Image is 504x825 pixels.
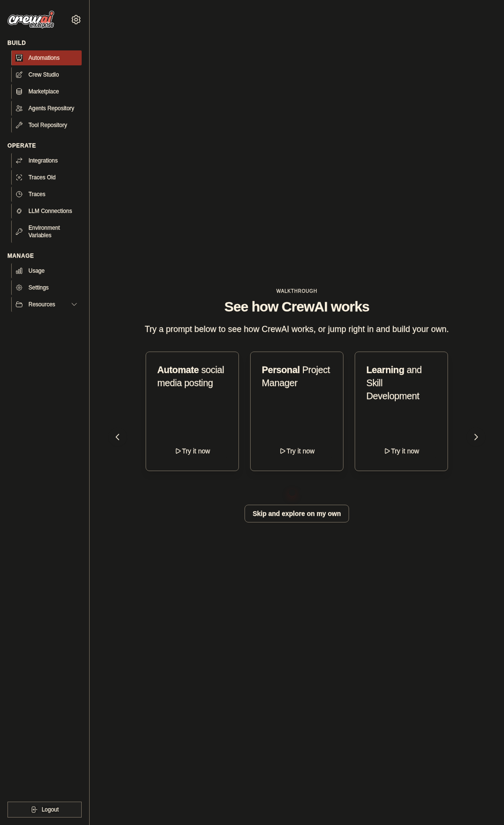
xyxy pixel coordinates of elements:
span: Project Manager [262,365,330,388]
button: Skip and explore on my own [245,505,349,522]
div: WALKTHROUGH [116,288,478,295]
a: Crew Studio [11,67,82,82]
a: Agents Repository [11,101,82,116]
a: Traces Old [11,170,82,185]
div: Operate [7,142,82,149]
a: Tool Repository [11,118,82,133]
a: LLM Connections [11,204,82,219]
a: Usage [11,263,82,278]
div: Build [7,39,82,47]
span: Resources [28,301,55,308]
p: Try a prompt below to see how CrewAI works, or jump right in and build your own. [140,323,454,336]
a: Marketplace [11,84,82,99]
button: Logout [7,802,82,818]
span: social media posting [157,365,224,388]
button: Try it now [366,443,436,459]
a: Integrations [11,153,82,168]
img: Logo [7,11,54,28]
span: Automate [157,365,199,375]
a: Environment Variables [11,220,82,243]
button: Resources [11,297,82,312]
span: Logout [42,806,59,813]
button: Try it now [262,443,332,459]
span: Learning [366,365,404,375]
span: Personal [262,365,300,375]
a: Settings [11,280,82,295]
h1: See how CrewAI works [116,298,478,315]
button: Try it now [157,443,227,459]
a: Automations [11,50,82,65]
span: and Skill Development [366,365,422,401]
a: Traces [11,187,82,202]
div: Manage [7,252,82,260]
